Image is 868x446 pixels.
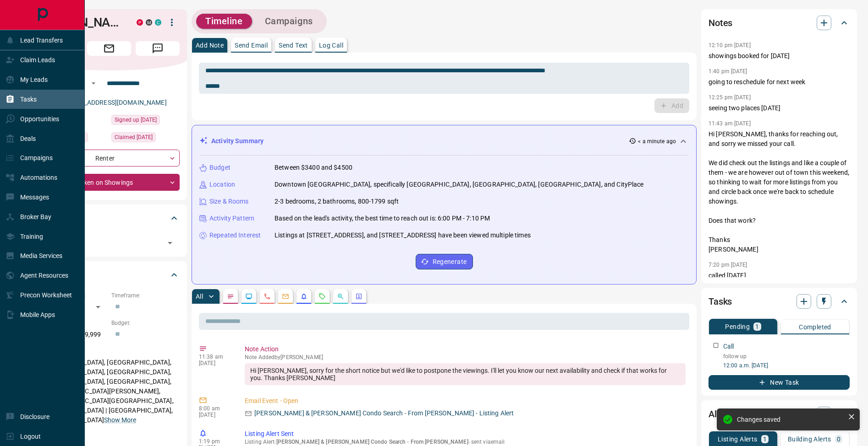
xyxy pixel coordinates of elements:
[763,436,767,442] p: 1
[638,137,676,145] p: < a minute ago
[279,42,308,48] p: Send Text
[38,150,180,167] div: Renter
[788,436,831,442] p: Building Alerts
[300,293,308,300] svg: Listing Alerts
[709,120,751,127] p: 11:43 am [DATE]
[196,293,203,300] p: All
[709,290,850,312] div: Tasks
[235,42,268,48] p: Send Email
[709,407,732,421] h2: Alerts
[275,231,531,240] p: Listings at [STREET_ADDRESS], and [STREET_ADDRESS] have been viewed multiple times
[264,293,271,300] svg: Calls
[256,14,322,29] button: Campaigns
[709,294,732,309] h2: Tasks
[137,19,143,26] div: property.ca
[199,133,689,150] div: Activity Summary< a minute ago
[709,51,850,61] p: showings booked for [DATE]
[723,352,850,360] p: follow up
[709,375,850,390] button: New Task
[38,207,180,229] div: Tags
[319,42,343,48] p: Log Call
[319,293,326,300] svg: Requests
[718,436,758,442] p: Listing Alerts
[211,136,264,146] p: Activity Summary
[799,324,831,330] p: Completed
[155,19,161,26] div: condos.ca
[275,214,490,223] p: Based on the lead's activity, the best time to reach out is: 6:00 PM - 7:10 PM
[709,129,850,254] p: Hi [PERSON_NAME], thanks for reaching out, and sorry we missed your call. We did check out the li...
[737,416,844,423] div: Changes saved
[837,436,841,442] p: 0
[196,42,224,48] p: Add Note
[88,78,99,89] button: Open
[245,344,686,354] p: Note Action
[199,412,231,418] p: [DATE]
[709,42,751,48] p: 12:10 pm [DATE]
[111,319,180,327] p: Budget:
[245,396,686,406] p: Email Event - Open
[709,103,850,113] p: seeing two places [DATE]
[709,68,747,75] p: 1:40 pm [DATE]
[209,197,249,206] p: Size & Rooms
[416,254,473,269] button: Regenerate
[275,163,352,172] p: Between $3400 and $4500
[245,354,686,360] p: Note Added by [PERSON_NAME]
[275,180,644,189] p: Downtown [GEOGRAPHIC_DATA], specifically [GEOGRAPHIC_DATA], [GEOGRAPHIC_DATA], [GEOGRAPHIC_DATA],...
[196,14,252,29] button: Timeline
[355,293,363,300] svg: Agent Actions
[709,271,850,300] p: called [DATE] no answer sent email follow up
[111,115,180,128] div: Tue Sep 10 2019
[709,94,751,101] p: 12:25 pm [DATE]
[146,19,152,26] div: mrloft.ca
[725,323,750,330] p: Pending
[709,262,747,268] p: 7:20 pm [DATE]
[209,214,254,223] p: Activity Pattern
[38,432,180,441] p: Motivation:
[136,41,180,56] span: Message
[227,293,234,300] svg: Notes
[337,293,344,300] svg: Opportunities
[276,439,468,445] span: [PERSON_NAME] & [PERSON_NAME] Condo Search - From [PERSON_NAME]
[115,133,153,142] span: Claimed [DATE]
[38,174,180,191] div: Taken on Showings
[87,41,131,56] span: Email
[245,439,686,445] p: Listing Alert : - sent via email
[723,342,734,351] p: Call
[199,438,231,445] p: 1:19 pm
[275,197,399,206] p: 2-3 bedrooms, 2 bathrooms, 800-1799 sqft
[755,323,759,330] p: 1
[115,115,157,124] span: Signed up [DATE]
[209,231,261,240] p: Repeated Interest
[111,291,180,300] p: Timeframe:
[245,293,253,300] svg: Lead Browsing Activity
[254,408,514,418] p: [PERSON_NAME] & [PERSON_NAME] Condo Search - From [PERSON_NAME] - Listing Alert
[282,293,289,300] svg: Emails
[199,405,231,412] p: 8:00 am
[209,180,235,189] p: Location
[209,163,231,172] p: Budget
[38,347,180,355] p: Areas Searched:
[38,264,180,286] div: Criteria
[723,361,850,370] p: 12:00 a.m. [DATE]
[245,429,686,439] p: Listing Alert Sent
[38,355,180,428] p: [GEOGRAPHIC_DATA], [GEOGRAPHIC_DATA], [GEOGRAPHIC_DATA], [GEOGRAPHIC_DATA], [GEOGRAPHIC_DATA], [G...
[709,16,732,30] h2: Notes
[111,132,180,145] div: Thu Apr 13 2023
[709,12,850,34] div: Notes
[164,236,176,249] button: Open
[199,354,231,360] p: 11:38 am
[709,77,850,87] p: going to reschedule for next week
[199,360,231,366] p: [DATE]
[709,403,850,425] div: Alerts
[63,99,167,106] a: [EMAIL_ADDRESS][DOMAIN_NAME]
[104,415,136,425] button: Show More
[245,363,686,385] div: Hi [PERSON_NAME], sorry for the short notice but we'd like to postpone the viewings. I'll let you...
